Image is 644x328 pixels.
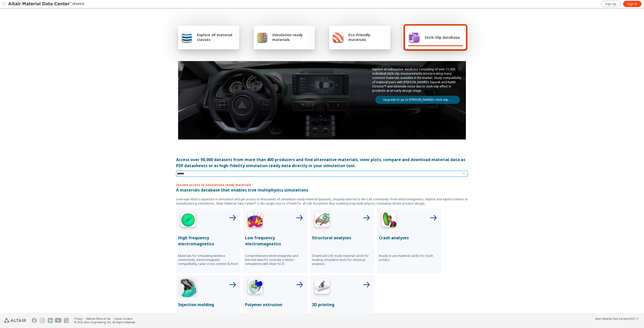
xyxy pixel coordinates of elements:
[114,317,132,320] a: Cookie Consent
[176,183,468,187] p: Instant access to simulations ready materials
[8,2,84,7] div: (Guest)
[312,235,372,241] p: Structural analyses
[332,31,344,43] img: Eco-Friendly materials
[178,302,238,308] p: Injection molding
[623,1,641,7] a: Sign In
[245,235,305,247] p: Low frequency electromagnetics
[86,317,110,320] a: Website Terms of Use
[372,67,463,93] p: Explore an exhaustive database consisting of over 11,000 individual stick-slip measurements incor...
[379,211,399,231] img: Crash Analyses Icon
[74,317,83,320] a: Privacy
[178,254,238,266] p: Materials for simulating wireless connectivity, electromagnetic compatibility, radar cross sectio...
[377,209,441,273] button: Crash Analyses IconCrash analysesReady to use material cards for crash solvers
[375,96,460,104] a: Upgrade to go to [PERSON_NAME]’s stick-slip database
[176,187,468,193] p: A materials database that enables true multiphysics simulations
[176,209,240,273] button: High Frequency IconHigh frequency electromagneticsMaterials for simulating wireless connectivity,...
[312,211,332,231] img: Structural Analyses Icon
[178,211,198,231] img: High Frequency Icon
[74,320,136,324] div: © 2025 Altair Engineering, Inc. All Rights Reserved.
[312,277,332,298] img: 3D Printing Icon
[379,235,439,241] p: Crash analyses
[197,32,236,42] span: Explore all material classes
[312,302,372,308] p: 3D printing
[176,157,468,169] div: Access over 90,000 datasets from more than 400 producers and find alternative materials, view plo...
[348,32,387,42] span: Eco-Friendly materials
[310,209,374,273] button: Structural Analyses IconStructural analysesDownload CAE ready material cards for leading simulati...
[601,1,621,7] a: Sign Up
[595,317,638,320] div: (v2025.1)
[245,254,305,266] p: Comprehensive electromagnetic and thermal data for accurate e-Motor simulations with Altair FLUX
[312,254,372,266] p: Download CAE ready material cards for leading simulation tools for structual analyses
[178,235,238,247] p: High frequency electromagnetics
[595,317,627,320] span: Altair Material Data Center
[245,277,265,298] img: Polymer Extrusion Icon
[181,31,192,43] img: Explore all material classes
[243,209,307,273] button: Low Frequency IconLow frequency electromagneticsComprehensive electromagnetic and thermal data fo...
[460,171,468,177] button: Clear text
[4,318,26,323] img: Altair Engineering
[257,31,268,43] img: Simulation ready materials
[178,277,198,298] img: Injection Molding Icon
[425,35,460,40] span: Stick-Slip database
[245,211,265,231] img: Low Frequency Icon
[605,2,616,6] span: Sign Up
[627,2,637,6] span: Sign In
[245,302,305,308] p: Polymer extrusion
[408,31,420,43] img: Stick-Slip database
[379,254,439,262] p: Ready to use material cards for crash solvers
[272,32,312,42] span: Simulation ready materials
[176,197,468,206] p: Leverage Altair’s expertise in simulation and get access to thousands of simulation ready materia...
[8,2,72,7] img: Altair Material Data Center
